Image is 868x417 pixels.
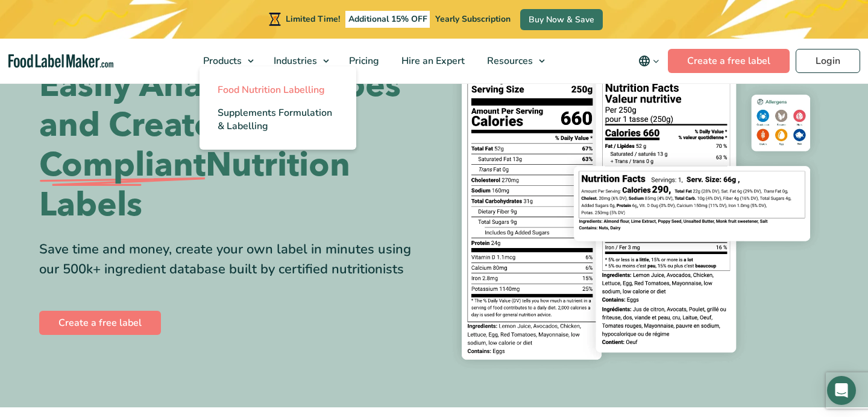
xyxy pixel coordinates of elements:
[39,66,425,225] h1: Easily Analyze Recipes and Create FDA Nutrition Labels
[270,54,318,68] span: Industries
[520,9,603,30] a: Buy Now & Save
[286,13,340,25] span: Limited Time!
[218,83,325,97] span: Food Nutrition Labelling
[200,101,356,138] a: Supplements Formulation & Labelling
[39,311,161,335] a: Create a free label
[483,54,534,68] span: Resources
[39,145,206,185] span: Compliant
[200,54,243,68] span: Products
[192,39,260,83] a: Products
[391,39,473,83] a: Hire an Expert
[218,106,332,133] span: Supplements Formulation & Labelling
[435,13,511,25] span: Yearly Subscription
[668,49,790,73] a: Create a free label
[338,39,388,83] a: Pricing
[827,376,856,405] div: Open Intercom Messenger
[200,78,356,101] a: Food Nutrition Labelling
[345,54,380,68] span: Pricing
[398,54,466,68] span: Hire an Expert
[476,39,551,83] a: Resources
[263,39,335,83] a: Industries
[39,240,425,279] div: Save time and money, create your own label in minutes using our 500k+ ingredient database built b...
[345,11,430,28] span: Additional 15% OFF
[796,49,860,73] a: Login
